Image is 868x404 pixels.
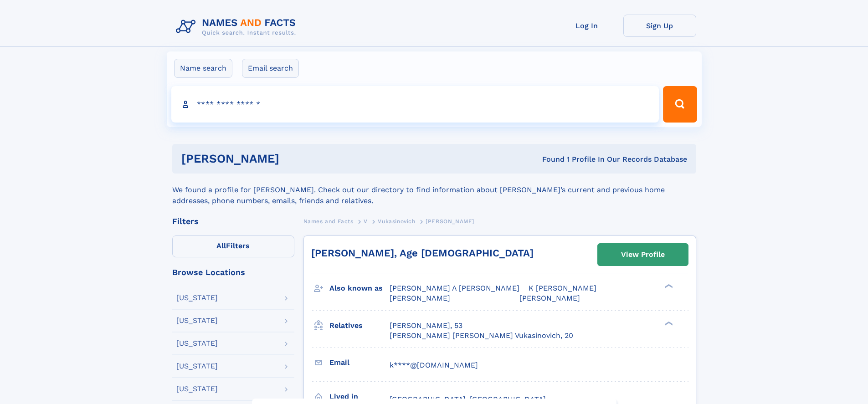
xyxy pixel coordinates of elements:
[176,340,218,347] div: [US_STATE]
[623,15,696,37] a: Sign Up
[426,218,474,225] span: [PERSON_NAME]
[172,268,294,276] div: Browse Locations
[390,331,573,341] a: [PERSON_NAME] [PERSON_NAME] Vukasinovich, 20
[529,284,596,292] span: K [PERSON_NAME]
[598,244,688,266] a: View Profile
[303,215,354,227] a: Names and Facts
[621,244,665,265] div: View Profile
[176,385,218,393] div: [US_STATE]
[390,321,462,331] a: [PERSON_NAME], 53
[329,355,390,370] h3: Email
[176,317,218,324] div: [US_STATE]
[181,153,411,164] h1: [PERSON_NAME]
[364,215,368,227] a: V
[329,281,390,296] h3: Also known as
[171,86,659,123] input: search input
[364,218,368,225] span: V
[390,284,519,292] span: [PERSON_NAME] A [PERSON_NAME]
[216,241,226,250] span: All
[329,318,390,333] h3: Relatives
[390,395,546,404] span: [GEOGRAPHIC_DATA], [GEOGRAPHIC_DATA]
[378,215,415,227] a: Vukasinovich
[311,247,534,259] a: [PERSON_NAME], Age [DEMOGRAPHIC_DATA]
[176,363,218,370] div: [US_STATE]
[176,294,218,302] div: [US_STATE]
[242,59,299,78] label: Email search
[378,218,415,225] span: Vukasinovich
[411,154,687,164] div: Found 1 Profile In Our Records Database
[172,15,303,39] img: Logo Names and Facts
[390,294,450,302] span: [PERSON_NAME]
[663,86,697,123] button: Search Button
[172,217,294,225] div: Filters
[172,174,696,206] div: We found a profile for [PERSON_NAME]. Check out our directory to find information about [PERSON_N...
[519,294,580,302] span: [PERSON_NAME]
[172,235,294,257] label: Filters
[663,283,673,289] div: ❯
[174,59,232,78] label: Name search
[550,15,623,37] a: Log In
[663,320,673,326] div: ❯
